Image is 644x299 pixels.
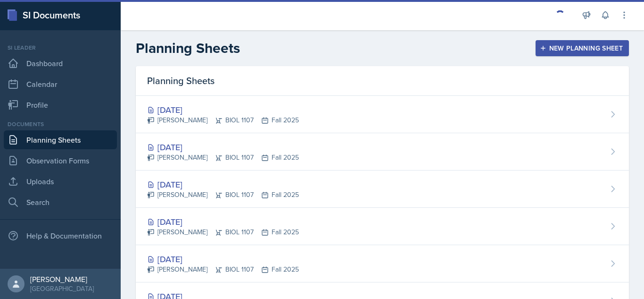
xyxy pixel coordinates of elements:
button: New Planning Sheet [536,40,629,56]
a: Dashboard [4,54,117,73]
a: [DATE] [PERSON_NAME]BIOL 1107Fall 2025 [136,245,629,282]
a: [DATE] [PERSON_NAME]BIOL 1107Fall 2025 [136,133,629,171]
div: Help & Documentation [4,226,117,245]
div: [DATE] [147,141,299,154]
div: [PERSON_NAME] [30,274,94,284]
div: [DATE] [147,103,299,116]
div: [GEOGRAPHIC_DATA] [30,284,94,293]
div: Documents [4,120,117,128]
a: Uploads [4,172,117,191]
a: Search [4,193,117,212]
div: [PERSON_NAME] BIOL 1107 Fall 2025 [147,265,299,274]
a: [DATE] [PERSON_NAME]BIOL 1107Fall 2025 [136,208,629,245]
a: Observation Forms [4,151,117,170]
div: [DATE] [147,215,299,228]
div: Planning Sheets [136,66,629,96]
h2: Planning Sheets [136,40,240,57]
div: [PERSON_NAME] BIOL 1107 Fall 2025 [147,190,299,200]
a: [DATE] [PERSON_NAME]BIOL 1107Fall 2025 [136,171,629,208]
a: Calendar [4,75,117,94]
div: New Planning Sheet [542,44,623,52]
a: Profile [4,95,117,114]
div: [PERSON_NAME] BIOL 1107 Fall 2025 [147,227,299,237]
a: [DATE] [PERSON_NAME]BIOL 1107Fall 2025 [136,96,629,133]
div: Si leader [4,43,117,52]
div: [DATE] [147,178,299,191]
div: [DATE] [147,253,299,265]
div: [PERSON_NAME] BIOL 1107 Fall 2025 [147,115,299,125]
a: Planning Sheets [4,130,117,149]
div: [PERSON_NAME] BIOL 1107 Fall 2025 [147,153,299,162]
